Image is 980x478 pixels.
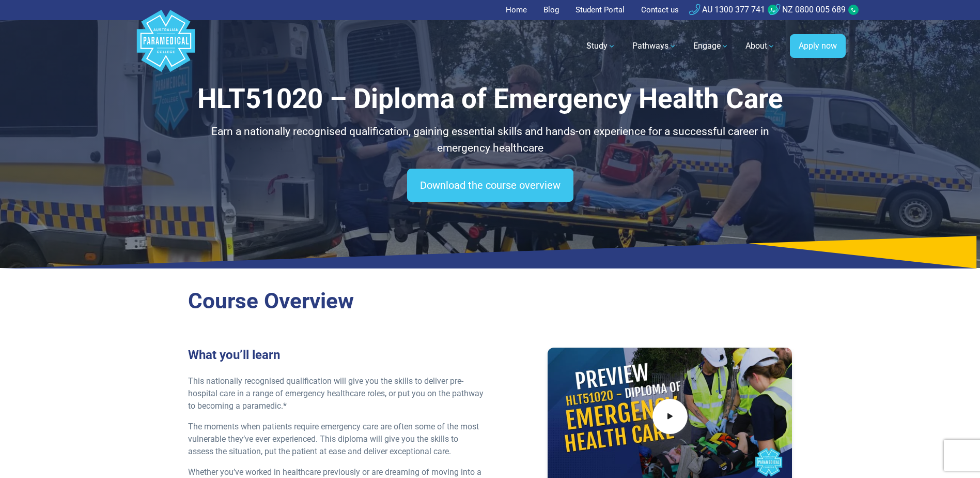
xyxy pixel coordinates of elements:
p: Earn a nationally recognised qualification, gaining essential skills and hands-on experience for ... [188,124,792,156]
h1: HLT51020 – Diploma of Emergency Health Care [188,83,792,115]
a: Study [580,32,622,61]
h2: Course Overview [188,288,792,315]
a: AU 1300 377 741 [689,5,765,14]
a: Pathways [626,32,683,61]
p: This nationally recognised qualification will give you the skills to deliver pre-hospital care in... [188,375,484,412]
a: Apply now [790,34,846,58]
a: Download the course overview [407,169,573,202]
p: The moments when patients require emergency care are often some of the most vulnerable they’ve ev... [188,421,484,458]
h3: What you’ll learn [188,348,484,363]
a: Australian Paramedical College [135,20,197,72]
a: About [739,32,782,61]
a: Engage [687,32,735,61]
a: NZ 0800 005 689 [769,5,846,14]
